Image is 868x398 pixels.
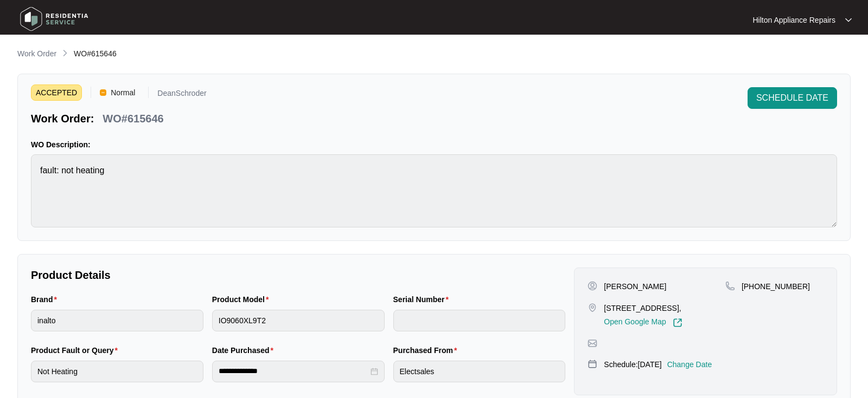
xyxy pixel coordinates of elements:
label: Serial Number [393,294,453,305]
label: Date Purchased [212,345,278,356]
p: DeanSchroder [157,89,206,101]
input: Purchased From [393,361,566,382]
input: Product Fault or Query [31,361,203,382]
input: Product Model [212,310,385,331]
p: WO#615646 [103,111,163,126]
img: residentia service logo [16,3,92,35]
span: WO#615646 [74,49,117,58]
span: [PHONE_NUMBER] [742,282,810,291]
a: Open Google Map [604,318,682,328]
textarea: fault: not heating [31,154,837,227]
label: Purchased From [393,345,462,356]
p: [STREET_ADDRESS], [604,303,682,314]
a: Work Order [15,48,59,60]
label: Product Model [212,294,273,305]
p: Product Details [31,267,565,283]
button: SCHEDULE DATE [748,87,837,109]
img: map-pin [588,338,597,348]
p: WO Description: [31,139,837,150]
span: ACCEPTED [31,84,82,101]
img: Vercel Logo [100,89,106,96]
span: SCHEDULE DATE [756,92,828,105]
p: Schedule: [DATE] [604,359,661,370]
img: Link-External [673,318,682,328]
img: dropdown arrow [845,17,852,23]
p: Hilton Appliance Repairs [752,15,835,25]
img: user-pin [588,281,597,291]
img: chevron-right [61,49,69,57]
p: Change Date [667,359,712,370]
label: Brand [31,294,61,305]
input: Brand [31,310,203,331]
input: Serial Number [393,310,566,331]
img: map-pin [725,281,735,291]
img: map-pin [588,303,597,312]
p: [PERSON_NAME] [604,281,666,292]
p: Work Order: [31,111,94,126]
span: Normal [106,84,139,101]
p: Work Order [17,48,56,59]
input: Date Purchased [219,366,368,377]
img: map-pin [588,359,597,369]
label: Product Fault or Query [31,345,122,356]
